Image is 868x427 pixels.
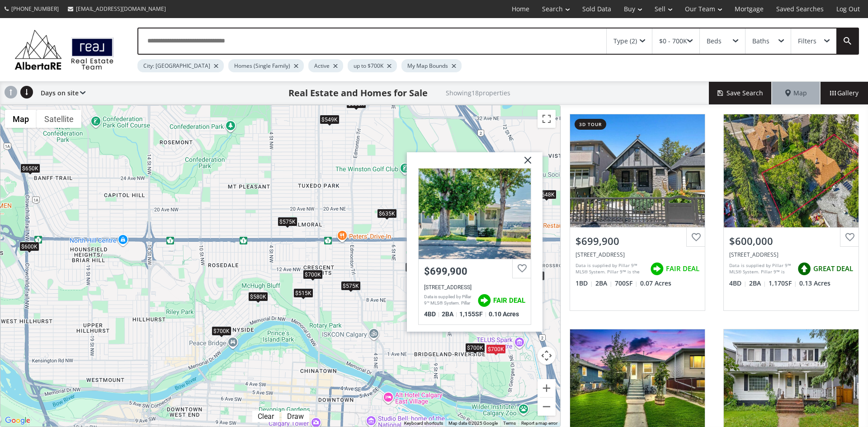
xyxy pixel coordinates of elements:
div: Draw [285,412,306,421]
div: Type (2) [613,38,637,44]
a: $699,900[STREET_ADDRESS]Data is supplied by Pillar 9™ MLS® System. Pillar 9™ is the owner of the ... [418,168,531,324]
button: Show street map [5,110,37,128]
div: Gallery [820,82,868,104]
div: Baths [752,38,769,44]
span: 0.10 Acres [489,310,519,317]
span: GREAT DEAL [813,264,853,273]
a: [EMAIL_ADDRESS][DOMAIN_NAME] [63,0,170,17]
span: 2 BA [442,310,457,317]
div: Clear [255,412,276,421]
span: 0.13 Acres [799,279,830,288]
div: Homes (Single Family) [228,59,304,72]
div: Data is supplied by Pillar 9™ MLS® System. Pillar 9™ is the owner of the copyright in its MLS® Sy... [576,262,646,276]
span: 4 BD [729,279,747,288]
div: $650K [346,99,366,108]
span: 4 BD [424,310,439,317]
div: $0 - 700K [659,38,687,44]
a: 3d tour$699,900[STREET_ADDRESS]Data is supplied by Pillar 9™ MLS® System. Pillar 9™ is the owner ... [561,105,714,320]
div: $600K [19,242,39,251]
div: $650K [20,163,40,173]
span: Map data ©2025 Google [448,421,498,426]
button: Zoom in [538,379,556,397]
button: Toggle fullscreen view [538,110,556,128]
div: $648K [537,190,557,199]
div: $700K [212,326,231,336]
img: rating icon [475,291,493,309]
span: Map [785,89,807,98]
div: up to $700K [348,59,397,72]
span: 1,170 SF [769,279,797,288]
button: Show satellite imagery [37,110,81,128]
a: Open this area in Google Maps (opens a new window) [3,415,33,427]
span: FAIR DEAL [493,296,525,304]
div: $515K [293,288,313,297]
button: Save Search [709,82,772,104]
img: Google [3,415,33,427]
span: 2 BA [595,279,613,288]
div: Click to draw. [282,412,309,421]
a: $600,000[STREET_ADDRESS]Data is supplied by Pillar 9™ MLS® System. Pillar 9™ is the owner of the ... [714,105,868,320]
span: 0.07 Acres [640,279,671,288]
div: Days on site [36,82,85,104]
div: Filters [798,38,816,44]
span: 1 BD [576,279,593,288]
div: $699,900 [576,234,699,248]
span: 2 BA [749,279,766,288]
div: $575K [341,281,361,290]
div: $580K [248,291,268,301]
div: My Map Bounds [401,59,462,72]
h1: Real Estate and Homes for Sale [288,87,428,99]
img: rating icon [648,260,666,278]
span: [PHONE_NUMBER] [11,5,59,13]
span: [EMAIL_ADDRESS][DOMAIN_NAME] [76,5,166,13]
button: Zoom out [538,398,556,416]
button: Map camera controls [538,347,556,365]
div: Map [772,82,820,104]
div: $700K [405,263,425,272]
span: FAIR DEAL [666,264,699,273]
div: Beds [707,38,722,44]
span: 700 SF [615,279,638,288]
img: Logo [10,27,118,72]
div: $600,000 [729,234,853,248]
div: $700K [303,270,323,279]
div: 1516 24 Street NW, Calgary, AB T2N 2P9 [729,251,853,258]
div: $699,900 [424,265,525,277]
div: $700K [465,343,485,352]
div: 1508 Child Avenue NE, Calgary, AB T2E 5E4 [419,168,531,258]
h2: Showing 18 properties [446,89,510,96]
div: $635K [377,209,397,218]
div: 904 1 Avenue NW, Calgary, AB T2N0A5 [576,251,699,258]
div: $700K [486,344,506,353]
span: 1,155 SF [459,310,486,317]
div: 1508 Child Avenue NE, Calgary, AB T2E 5E4 [424,284,525,290]
div: $575K [278,216,297,226]
div: Data is supplied by Pillar 9™ MLS® System. Pillar 9™ is the owner of the copyright in its MLS® Sy... [424,293,473,307]
img: x.svg [513,152,536,174]
div: Data is supplied by Pillar 9™ MLS® System. Pillar 9™ is the owner of the copyright in its MLS® Sy... [729,262,793,276]
span: Gallery [830,89,859,98]
div: Click to clear. [252,412,279,421]
img: rating icon [795,260,813,278]
button: Keyboard shortcuts [404,420,443,427]
div: $549K [320,115,340,124]
a: Terms [503,421,516,426]
div: City: [GEOGRAPHIC_DATA] [137,59,224,72]
div: Active [308,59,343,72]
a: Report a map error [521,421,557,426]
